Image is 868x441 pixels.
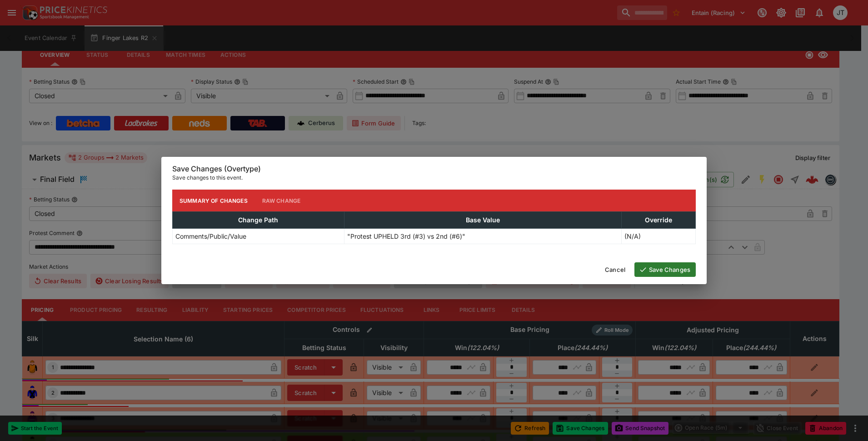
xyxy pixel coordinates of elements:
[634,262,696,277] button: Save Changes
[344,212,621,229] th: Base Value
[621,212,695,229] th: Override
[344,229,621,244] td: "Protest UPHELD 3rd (#3) vs 2nd (#6)"
[172,164,696,174] h6: Save Changes (Overtype)
[172,173,696,182] p: Save changes to this event.
[599,262,631,277] button: Cancel
[255,190,308,211] button: Raw Change
[173,212,344,229] th: Change Path
[172,190,255,211] button: Summary of Changes
[175,231,246,241] p: Comments/Public/Value
[621,229,695,244] td: (N/A)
